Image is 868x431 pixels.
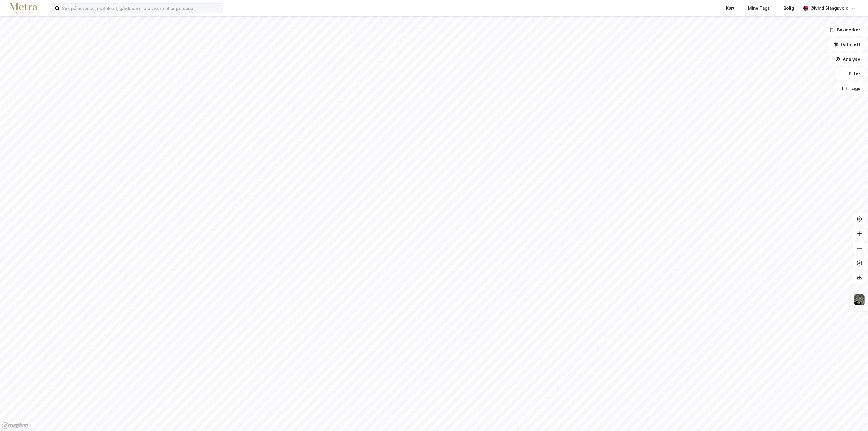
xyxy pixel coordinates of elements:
[854,294,865,305] img: 9k=
[837,82,866,95] button: Tags
[726,5,735,12] div: Kart
[10,3,37,14] img: metra-logo.256734c3b2bbffee19d4.png
[2,422,29,429] a: Mapbox homepage
[828,38,866,51] button: Datasett
[837,402,868,431] div: Kontrollprogram for chat
[824,24,866,36] button: Bokmerker
[748,5,770,12] div: Mine Tags
[60,4,223,13] input: Søk på adresse, matrikkel, gårdeiere, leietakere eller personer
[811,5,848,12] div: Øivind Slangsvold
[837,402,868,431] iframe: Chat Widget
[836,68,866,80] button: Filter
[783,5,794,12] div: Bolig
[830,53,866,65] button: Analyse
